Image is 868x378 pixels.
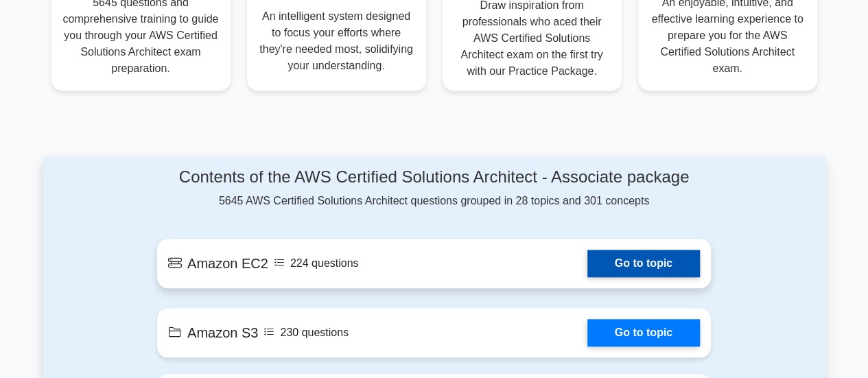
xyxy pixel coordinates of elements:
p: An intelligent system designed to focus your efforts where they're needed most, solidifying your ... [258,8,415,74]
a: Go to topic [587,319,700,346]
div: 5645 AWS Certified Solutions Architect questions grouped in 28 topics and 301 concepts [157,167,711,209]
h4: Contents of the AWS Certified Solutions Architect - Associate package [157,167,711,187]
a: Go to topic [587,250,700,277]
